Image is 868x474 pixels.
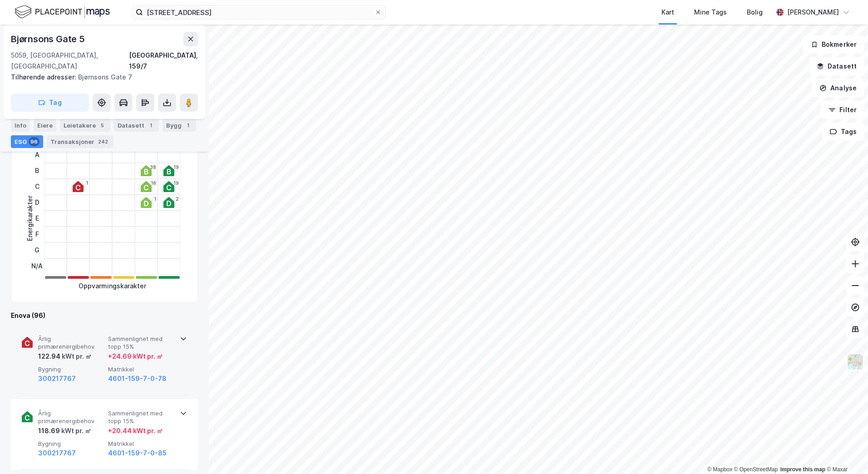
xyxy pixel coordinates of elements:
div: Bygg [163,119,196,132]
span: Sammenlignet med topp 15% [108,410,174,425]
div: 19 [173,180,179,186]
button: Tags [822,123,864,141]
img: logo.f888ab2527a4732fd821a326f86c7f29.svg [15,4,110,20]
a: Improve this map [780,466,825,473]
div: Datasett [114,119,159,132]
button: Datasett [809,57,864,75]
div: E [31,211,43,227]
button: 300217767 [38,373,76,384]
div: Bjørnsons Gate 5 [11,32,87,46]
input: Søk på adresse, matrikkel, gårdeiere, leietakere eller personer [143,5,375,19]
button: 300217767 [38,448,76,459]
div: 2 [176,196,179,202]
div: 1 [183,121,192,130]
div: 118.69 [38,425,91,436]
div: 19 [173,164,179,170]
div: [GEOGRAPHIC_DATA], 159/7 [129,50,198,72]
div: Kontrollprogram for chat [823,430,868,474]
img: Z [847,353,864,370]
button: Tag [11,94,89,112]
span: Årlig primærenergibehov [38,410,104,425]
div: Eiere [34,119,56,132]
span: Matrikkel [108,365,174,373]
div: 242 [96,137,110,146]
div: B [31,163,43,179]
div: 96 [29,137,39,146]
span: Sammenlignet med topp 15% [108,335,174,351]
div: + 24.69 kWt pr. ㎡ [108,351,163,362]
div: Mine Tags [694,7,727,18]
div: 122.94 [38,351,92,362]
button: 4601-159-7-0-78 [108,373,167,384]
div: 1 [86,180,88,186]
div: ESG [11,135,43,148]
div: Info [11,119,30,132]
div: + 20.44 kWt pr. ㎡ [108,425,163,436]
div: Transaksjoner [47,135,113,148]
div: Bjørnsons Gate 7 [11,72,191,83]
span: Matrikkel [108,440,174,448]
div: N/A [31,258,43,274]
a: OpenStreetMap [734,466,778,473]
div: 1 [146,121,155,130]
div: [PERSON_NAME] [787,7,839,18]
button: Bokmerker [803,35,864,54]
div: 5 [98,121,107,130]
button: Filter [821,101,864,119]
div: Oppvarmingskarakter [79,281,146,291]
div: F [31,227,43,242]
div: kWt pr. ㎡ [60,425,91,436]
div: 38 [150,164,156,170]
span: Tilhørende adresser: [11,73,78,81]
div: C [31,179,43,195]
div: 5059, [GEOGRAPHIC_DATA], [GEOGRAPHIC_DATA] [11,50,129,72]
div: Energikarakter [25,196,35,241]
iframe: Chat Widget [823,430,868,474]
button: 4601-159-7-0-85 [108,448,167,459]
div: Enova (96) [11,310,198,321]
div: Leietakere [60,119,110,132]
div: G [31,242,43,258]
span: Bygning [38,365,104,373]
div: kWt pr. ㎡ [60,351,92,362]
a: Mapbox [707,466,732,473]
div: D [31,195,43,211]
span: Bygning [38,440,104,448]
div: 1 [154,196,156,202]
div: Bolig [747,7,763,18]
div: Kart [661,7,674,18]
div: A [31,147,43,163]
span: Årlig primærenergibehov [38,335,104,351]
div: 16 [151,180,156,186]
button: Analyse [812,79,864,97]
